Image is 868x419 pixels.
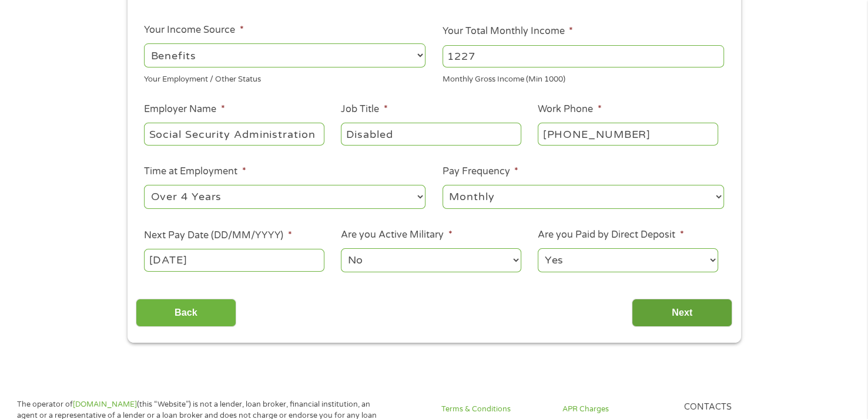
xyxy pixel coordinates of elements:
label: Pay Frequency [443,165,518,178]
input: Cashier [341,123,521,145]
label: Time at Employment [144,165,246,178]
a: [DOMAIN_NAME] [73,400,137,409]
input: Back [136,299,236,327]
input: 1800 [443,45,724,67]
a: APR Charges [562,404,669,415]
label: Work Phone [538,103,601,116]
label: Are you Paid by Direct Deposit [538,229,683,241]
div: Your Employment / Other Status [144,70,425,86]
div: Monthly Gross Income (Min 1000) [443,70,724,86]
label: Job Title [341,103,387,116]
input: Next [632,299,732,327]
label: Your Total Monthly Income [443,25,573,38]
label: Are you Active Military [341,229,452,241]
input: (231) 754-4010 [538,123,718,145]
label: Your Income Source [144,24,243,36]
input: Walmart [144,123,324,145]
h4: Contacts [684,402,791,413]
a: Terms & Conditions [441,404,548,415]
input: Use the arrow keys to pick a date [144,249,324,271]
label: Employer Name [144,103,224,116]
label: Next Pay Date (DD/MM/YYYY) [144,229,291,242]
